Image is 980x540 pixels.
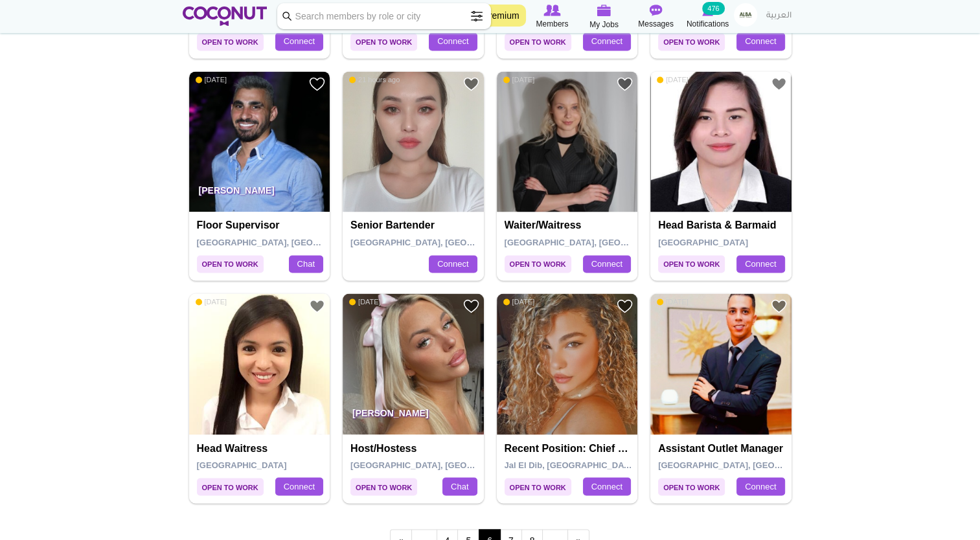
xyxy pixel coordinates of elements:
[309,76,325,92] a: Add to Favourites
[277,3,491,29] input: Search members by role or city
[583,32,631,51] a: Connect
[350,219,479,231] h4: Senior Bartender
[462,5,526,27] a: Go Premium
[197,255,264,273] span: Open to Work
[505,33,571,51] span: Open to Work
[527,3,578,30] a: Browse Members Members
[650,5,663,16] img: Messages
[630,3,682,30] a: Messages Messages
[429,255,477,273] a: Connect
[505,219,633,231] h4: Waiter/Waitress
[583,255,631,273] a: Connect
[196,75,227,84] span: [DATE]
[658,442,787,454] h4: Assistant Outlet Manager
[505,442,633,454] h4: Recent position: Chief on sales and operation department Client and Supplier Service Accounting a...
[505,478,571,495] span: Open to Work
[275,32,323,51] a: Connect
[702,2,724,15] small: 476
[617,76,633,92] a: Add to Favourites
[505,460,637,469] span: Jal El Dib, [GEOGRAPHIC_DATA]
[617,298,633,314] a: Add to Favourites
[429,32,477,51] a: Connect
[658,238,748,247] span: [GEOGRAPHIC_DATA]
[350,460,535,469] span: [GEOGRAPHIC_DATA], [GEOGRAPHIC_DATA]
[658,255,725,273] span: Open to Work
[343,398,484,434] p: [PERSON_NAME]
[505,255,571,273] span: Open to Work
[197,219,326,231] h4: Floor Supervisor
[503,75,535,84] span: [DATE]
[350,33,417,51] span: Open to Work
[442,477,477,495] a: Chat
[597,5,611,16] img: My Jobs
[658,460,843,469] span: [GEOGRAPHIC_DATA], [GEOGRAPHIC_DATA]
[189,175,330,212] p: [PERSON_NAME]
[543,5,560,16] img: Browse Members
[350,238,535,247] span: [GEOGRAPHIC_DATA], [GEOGRAPHIC_DATA]
[197,238,382,247] span: [GEOGRAPHIC_DATA], [GEOGRAPHIC_DATA]
[503,297,535,306] span: [DATE]
[658,33,725,51] span: Open to Work
[536,17,568,30] span: Members
[771,298,787,314] a: Add to Favourites
[350,442,479,454] h4: Host/Hostess
[657,297,689,306] span: [DATE]
[682,3,734,30] a: Notifications Notifications 476
[350,478,417,495] span: Open to Work
[771,76,787,92] a: Add to Favourites
[505,238,689,247] span: [GEOGRAPHIC_DATA], [GEOGRAPHIC_DATA]
[578,3,630,31] a: My Jobs My Jobs
[197,442,326,454] h4: Head Waitress
[583,477,631,495] a: Connect
[736,255,784,273] a: Connect
[687,17,729,30] span: Notifications
[349,75,400,84] span: 21 hours ago
[657,75,689,84] span: [DATE]
[638,17,674,30] span: Messages
[275,477,323,495] a: Connect
[183,6,268,26] img: Home
[463,76,479,92] a: Add to Favourites
[309,298,325,314] a: Add to Favourites
[196,297,227,306] span: [DATE]
[658,219,787,231] h4: Head barista & Barmaid
[197,33,264,51] span: Open to Work
[197,460,287,469] span: [GEOGRAPHIC_DATA]
[197,478,264,495] span: Open to Work
[736,32,784,51] a: Connect
[702,5,713,16] img: Notifications
[463,298,479,314] a: Add to Favourites
[589,18,619,31] span: My Jobs
[289,255,323,273] a: Chat
[736,477,784,495] a: Connect
[760,3,798,29] a: العربية
[349,297,381,306] span: [DATE]
[658,478,725,495] span: Open to Work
